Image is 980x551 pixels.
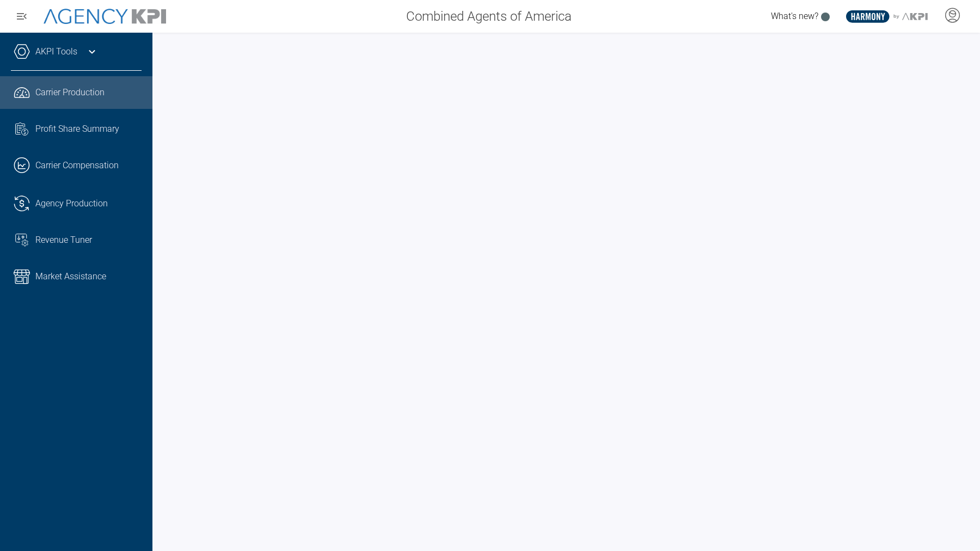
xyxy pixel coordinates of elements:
[35,197,108,210] span: Agency Production
[44,9,166,24] img: AgencyKPI
[35,234,92,247] span: Revenue Tuner
[35,123,119,136] span: Profit Share Summary
[35,270,106,283] span: Market Assistance
[35,86,105,99] span: Carrier Production
[35,45,77,58] a: AKPI Tools
[406,7,572,26] span: Combined Agents of America
[771,11,818,21] span: What's new?
[35,159,119,172] span: Carrier Compensation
